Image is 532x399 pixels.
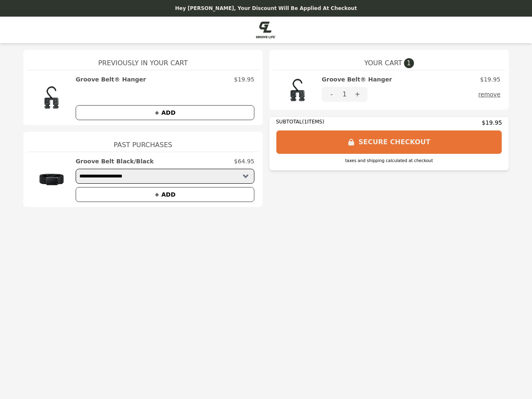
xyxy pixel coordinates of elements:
button: + ADD [76,187,254,202]
h2: Groove Belt® Hanger [322,75,392,84]
div: 1 [342,87,347,102]
img: Groove Belt® Hanger [278,75,318,105]
button: SECURE CHECKOUT [276,130,502,154]
div: taxes and shipping calculated at checkout [276,158,502,164]
img: Brand Logo [256,22,276,38]
span: YOUR CART [364,58,402,68]
h1: Past Purchases [27,132,259,152]
p: $64.95 [234,157,254,165]
button: remove [478,87,500,102]
p: $19.95 [234,75,254,84]
button: + ADD [76,105,254,120]
img: Groove Belt® Hanger [32,75,71,120]
img: Groove Belt Black/Black [32,157,71,202]
span: 1 [404,58,414,68]
button: + [347,87,367,102]
p: Hey [PERSON_NAME], your discount will be applied at checkout [5,5,527,12]
h1: Previously In Your Cart [27,50,259,70]
select: Select a product variant [76,169,254,184]
h2: Groove Belt® Hanger [76,75,146,84]
span: ( 1 ITEMS) [302,119,324,125]
span: $19.95 [482,118,502,127]
p: $19.95 [480,75,500,84]
button: - [322,87,342,102]
h2: Groove Belt Black/Black [76,157,154,165]
span: SUBTOTAL [276,119,302,125]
